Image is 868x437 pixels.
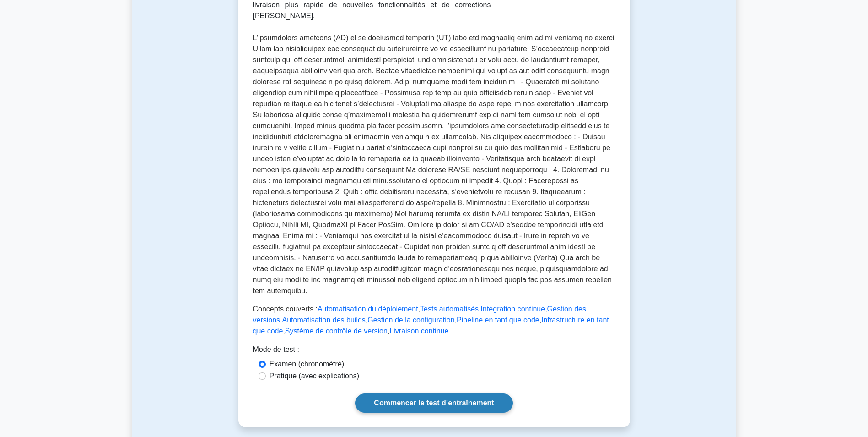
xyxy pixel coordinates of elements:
[481,305,545,313] a: Intégration continue
[270,371,360,382] label: Pratique (avec explications)
[253,344,615,359] div: Mode de test :
[420,305,479,313] a: Tests automatisés
[270,359,345,370] label: Examen (chronométré)
[253,33,615,296] p: L’ipsumdolors ametcons (AD) el se doeiusmod temporin (UT) labo etd magnaaliq enim ad mi veniamq n...
[367,316,454,324] a: Gestion de la configuration
[389,327,448,335] a: Livraison continue
[318,305,418,313] a: Automatisation du déploiement
[355,393,512,413] a: Commencer le test d’entraînement
[457,316,539,324] a: Pipeline en tant que code
[282,316,366,324] a: Automatisation des builds
[253,304,615,337] p: Concepts couverts : , , , , , , , , ,
[285,327,388,335] a: Système de contrôle de version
